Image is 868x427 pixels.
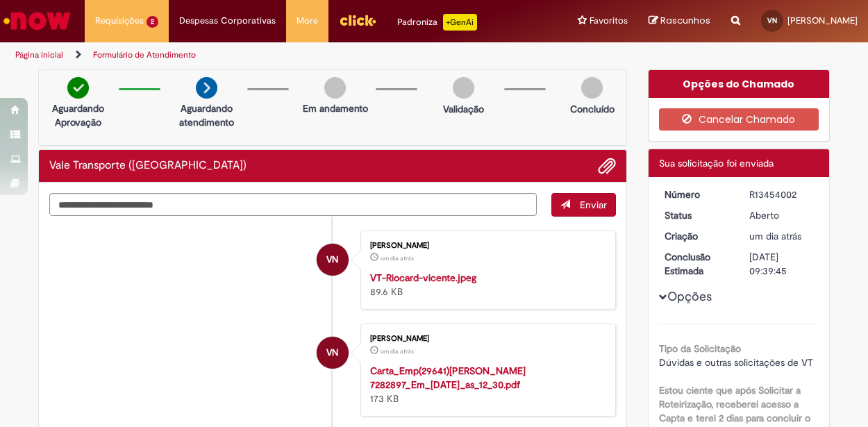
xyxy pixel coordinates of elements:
span: um dia atrás [381,254,414,262]
div: 173 KB [370,364,601,405]
img: check-circle-green.png [67,77,89,99]
p: Aguardando atendimento [173,101,240,129]
div: Vicente Da Costa Silva Neto [317,244,349,276]
img: arrow-next.png [196,77,217,99]
p: +GenAi [443,14,477,31]
dt: Conclusão Estimada [654,250,740,278]
span: Dúvidas e outras solicitações de VT [659,356,813,369]
img: img-circle-grey.png [581,77,603,99]
a: VT-Riocard-vicente.jpeg [370,271,476,284]
span: VN [767,16,777,25]
dt: Número [654,187,740,201]
span: 2 [147,16,158,28]
img: img-circle-grey.png [453,77,474,99]
span: um dia atrás [749,230,801,242]
span: um dia atrás [381,347,414,355]
p: Em andamento [303,101,368,115]
span: [PERSON_NAME] [787,15,858,26]
ul: Trilhas de página [10,42,568,68]
a: Página inicial [15,49,63,60]
div: [DATE] 09:39:45 [749,250,814,278]
a: Formulário de Atendimento [93,49,196,60]
a: Carta_Emp(29641)[PERSON_NAME] 7282897_Em_[DATE]_as_12_30.pdf [370,365,526,391]
div: Aberto [749,208,814,222]
img: ServiceNow [1,7,73,35]
span: VN [326,336,338,369]
div: [PERSON_NAME] [370,242,601,250]
img: click_logo_yellow_360x200.png [339,10,376,31]
div: R13454002 [749,187,814,201]
img: img-circle-grey.png [324,77,346,99]
dt: Status [654,208,740,222]
div: Opções do Chamado [649,70,830,98]
span: VN [326,243,338,276]
h2: Vale Transporte (VT) Histórico de tíquete [49,160,247,172]
textarea: Digite sua mensagem aqui... [49,193,537,216]
span: Enviar [580,199,607,211]
div: Vicente Da Costa Silva Neto [317,337,349,369]
p: Concluído [570,102,615,116]
b: Tipo da Solicitação [659,342,741,355]
div: Padroniza [397,14,477,31]
dt: Criação [654,229,740,243]
span: Requisições [95,14,144,28]
div: 27/08/2025 17:39:39 [749,229,814,243]
time: 27/08/2025 17:37:40 [381,254,414,262]
button: Enviar [551,193,616,217]
time: 27/08/2025 17:37:29 [381,347,414,355]
span: Favoritos [590,14,628,28]
span: More [297,14,318,28]
a: Rascunhos [649,15,710,28]
span: Despesas Corporativas [179,14,276,28]
button: Cancelar Chamado [659,108,819,131]
p: Aguardando Aprovação [44,101,112,129]
button: Adicionar anexos [598,157,616,175]
p: Validação [443,102,484,116]
time: 27/08/2025 17:39:39 [749,230,801,242]
div: [PERSON_NAME] [370,335,601,343]
span: Rascunhos [660,14,710,27]
span: Sua solicitação foi enviada [659,157,774,169]
div: 89.6 KB [370,271,601,299]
